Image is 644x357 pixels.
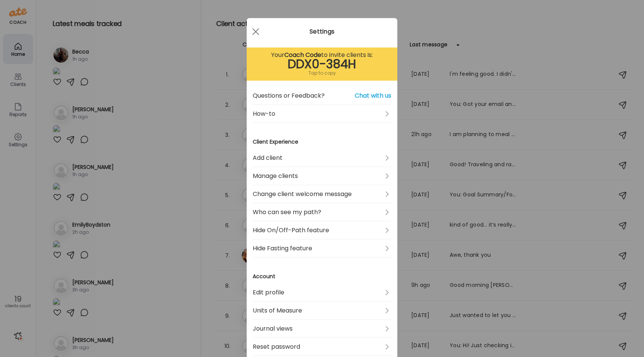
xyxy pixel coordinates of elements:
[253,138,391,146] h3: Client Experience
[284,51,321,59] b: Coach Code
[253,273,391,280] h3: Account
[253,69,391,78] div: Tap to copy
[253,320,391,338] a: Journal views
[253,51,391,60] div: Your to invite clients is:
[253,105,391,123] a: How-to
[253,60,391,69] div: DDX0-384H
[253,203,391,221] a: Who can see my path?
[253,239,391,257] a: Hide Fasting feature
[253,185,391,203] a: Change client welcome message
[253,87,391,105] a: Questions or Feedback?Chat with us
[253,167,391,185] a: Manage clients
[253,338,391,356] a: Reset password
[253,149,391,167] a: Add client
[253,221,391,239] a: Hide On/Off-Path feature
[355,91,391,100] span: Chat with us
[253,283,391,302] a: Edit profile
[247,27,397,36] div: Settings
[253,302,391,320] a: Units of Measure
